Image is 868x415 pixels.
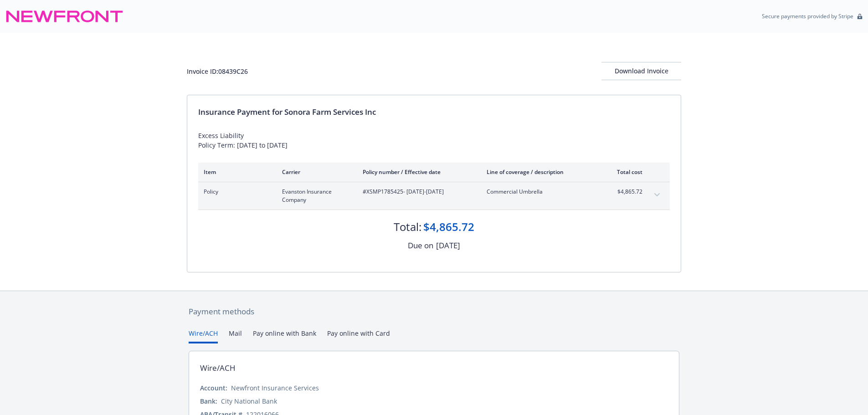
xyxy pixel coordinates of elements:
[198,106,670,118] div: Insurance Payment for Sonora Farm Services Inc
[198,131,670,150] div: Excess Liability Policy Term: [DATE] to [DATE]
[253,328,316,343] button: Pay online with Bank
[487,188,594,196] span: Commercial Umbrella
[487,168,594,176] div: Line of coverage / description
[187,67,248,76] div: Invoice ID: 08439C26
[282,168,348,176] div: Carrier
[189,328,218,343] button: Wire/ACH
[423,219,474,235] div: $4,865.72
[608,168,642,176] div: Total cost
[608,188,642,196] span: $4,865.72
[200,396,217,406] div: Bank:
[762,12,853,20] p: Secure payments provided by Stripe
[189,306,679,318] div: Payment methods
[363,188,472,196] span: #XSMP1785425 - [DATE]-[DATE]
[204,168,267,176] div: Item
[408,240,433,251] div: Due on
[282,188,348,204] span: Evanston Insurance Company
[198,182,670,210] div: PolicyEvanston Insurance Company#XSMP1785425- [DATE]-[DATE]Commercial Umbrella$4,865.72expand con...
[601,62,681,80] div: Download Invoice
[601,62,681,80] button: Download Invoice
[650,188,664,202] button: expand content
[363,168,472,176] div: Policy number / Effective date
[229,328,242,343] button: Mail
[231,383,319,393] div: Newfront Insurance Services
[200,383,227,393] div: Account:
[221,396,277,406] div: City National Bank
[394,219,421,235] div: Total:
[204,188,267,196] span: Policy
[327,328,390,343] button: Pay online with Card
[200,362,236,374] div: Wire/ACH
[436,240,460,251] div: [DATE]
